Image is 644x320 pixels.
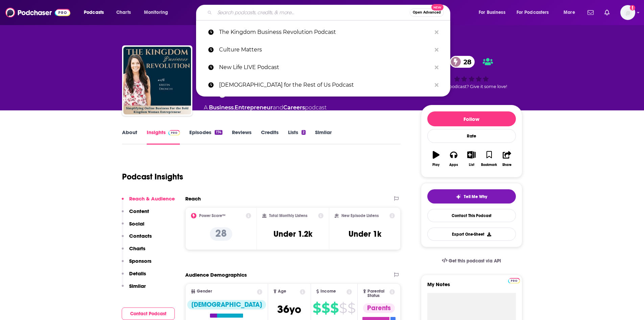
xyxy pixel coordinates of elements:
span: $ [348,303,355,314]
a: The Kingdom Business Revolution Podcast [196,23,450,41]
span: and [273,104,283,111]
button: Sponsors [122,258,151,270]
span: Gender [197,289,212,294]
a: Charts [112,7,135,18]
button: Content [122,208,149,220]
button: Bookmark [480,147,498,171]
button: List [462,147,480,171]
button: Show profile menu [620,5,635,20]
div: List [469,163,474,167]
div: Apps [449,163,458,167]
div: Bookmark [481,163,497,167]
a: Culture Matters [196,41,450,59]
button: Details [122,270,146,283]
h3: Under 1.2k [273,229,312,239]
img: User Profile [620,5,635,20]
span: Good podcast? Give it some love! [436,84,507,89]
span: $ [313,303,321,314]
span: $ [321,303,330,314]
h2: Total Monthly Listens [269,213,307,218]
span: Podcasts [84,8,104,17]
button: Share [498,147,516,171]
span: 28 [457,56,475,68]
button: tell me why sparkleTell Me Why [427,189,516,204]
a: Entrepreneur [235,104,273,111]
span: Age [278,289,286,294]
img: Podchaser Pro [508,278,520,283]
a: Get this podcast via API [436,253,507,269]
span: Tell Me Why [464,194,487,199]
a: 28 [450,56,475,68]
p: Details [129,270,146,277]
a: Show notifications dropdown [585,7,596,18]
button: Contacts [122,233,152,245]
img: Podchaser - Follow, Share and Rate Podcasts [5,6,70,19]
button: Follow [427,111,516,126]
div: Parents [363,303,395,313]
p: Church for the Rest of Us Podcast [219,76,431,94]
span: Logged in as luilaking [620,5,635,20]
button: open menu [474,7,514,18]
a: Show notifications dropdown [602,7,612,18]
a: [DEMOGRAPHIC_DATA] for the Rest of Us Podcast [196,76,450,94]
a: New Life LIVE Podcast [196,59,450,76]
div: 28Good podcast? Give it some love! [421,46,522,100]
div: Search podcasts, credits, & more... [202,5,457,20]
h2: Audience Demographics [185,272,247,278]
a: Careers [283,104,305,111]
img: Podchaser Pro [168,130,180,135]
div: 2 [302,130,306,135]
a: InsightsPodchaser Pro [147,129,180,145]
button: Open AdvancedNew [410,8,444,17]
h2: Reach [185,195,201,202]
p: Charts [129,245,145,252]
div: 174 [215,130,222,135]
p: Content [129,208,149,214]
a: Lists2 [288,129,306,145]
button: open menu [559,7,583,18]
h2: New Episode Listens [341,213,379,218]
svg: Add a profile image [630,5,635,10]
label: My Notes [427,281,516,293]
button: open menu [139,7,177,18]
div: Rate [427,129,516,143]
a: Episodes174 [189,129,222,145]
button: Reach & Audience [122,195,175,208]
span: $ [330,303,338,314]
a: Business [209,104,234,111]
h3: Under 1k [349,229,381,239]
div: [DEMOGRAPHIC_DATA] [187,300,266,310]
span: , [234,104,235,111]
span: New [431,4,444,10]
p: Contacts [129,233,152,239]
h1: Podcast Insights [122,172,183,182]
a: Reviews [232,129,252,145]
span: 36 yo [277,303,301,316]
span: Get this podcast via API [449,258,501,264]
span: Monitoring [144,8,168,17]
button: open menu [512,7,559,18]
p: 28 [210,227,232,241]
span: Parental Status [367,289,388,298]
p: Reach & Audience [129,195,175,202]
button: Social [122,220,144,233]
p: New Life LIVE Podcast [219,59,431,76]
a: Credits [261,129,279,145]
span: For Podcasters [517,8,549,17]
input: Search podcasts, credits, & more... [215,7,410,18]
p: Similar [129,283,146,289]
a: Pro website [508,277,520,283]
span: More [564,8,575,17]
button: Charts [122,245,145,258]
a: Online Business for Christian Women | The Kingdom Business Revolution Podcast, Faith, Grow Your B... [123,47,191,114]
button: Export One-Sheet [427,228,516,241]
h2: Power Score™ [199,213,225,218]
span: Open Advanced [413,11,441,14]
span: $ [339,303,347,314]
img: tell me why sparkle [456,194,461,199]
button: open menu [79,7,113,18]
span: Charts [116,8,131,17]
div: Share [502,163,511,167]
span: Income [320,289,336,294]
p: The Kingdom Business Revolution Podcast [219,23,431,41]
